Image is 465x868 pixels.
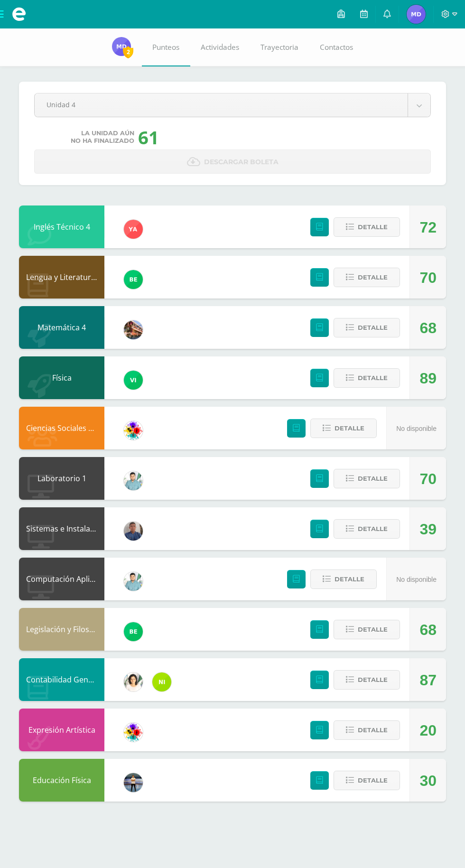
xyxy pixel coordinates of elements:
img: 3bbeeb896b161c296f86561e735fa0fc.png [124,471,143,490]
div: 20 [419,709,437,752]
button: Detalle [334,469,400,488]
div: 70 [419,256,437,299]
a: Contactos [309,28,364,66]
span: No disponible [396,425,437,432]
div: Expresión Artística [19,709,104,751]
span: Detalle [358,369,388,387]
img: bde165c00b944de6c05dcae7d51e2fcc.png [124,773,143,792]
div: Contabilidad General [19,658,104,701]
img: 63a955e32fd5c33352eeade8b2ebbb62.png [112,37,131,56]
div: Laboratorio 1 [19,457,104,500]
div: 39 [419,508,437,551]
div: 68 [419,307,437,349]
img: d0a5be8572cbe4fc9d9d910beeabcdaa.png [124,421,143,440]
div: 89 [419,357,437,400]
div: Legislación y Filosofía Empresarial [19,608,104,651]
button: Detalle [334,670,400,690]
button: Detalle [334,368,400,388]
span: No disponible [396,576,437,583]
span: Detalle [358,218,388,236]
a: Trayectoria [250,28,309,66]
span: Detalle [358,269,388,286]
div: Inglés Técnico 4 [19,205,104,248]
button: Detalle [334,268,400,287]
span: Detalle [358,470,388,487]
span: Detalle [335,570,364,588]
div: 30 [419,759,437,802]
img: a241c2b06c5b4daf9dd7cbc5f490cd0f.png [124,371,143,390]
a: Unidad 4 [35,93,430,117]
img: bf66807720f313c6207fc724d78fb4d0.png [124,522,143,541]
img: b85866ae7f275142dc9a325ef37a630d.png [124,270,143,289]
span: Detalle [358,520,388,538]
button: Detalle [334,771,400,790]
span: Detalle [358,319,388,336]
a: Punteos [142,28,190,66]
button: Detalle [334,720,400,740]
div: 72 [419,206,437,249]
a: Actividades [190,28,250,66]
img: 90ee13623fa7c5dbc2270dab131931b4.png [124,220,143,239]
span: Detalle [358,721,388,739]
img: d0a5be8572cbe4fc9d9d910beeabcdaa.png [124,723,143,742]
div: 68 [419,608,437,651]
span: 2 [123,46,133,58]
img: 7a8e161cab7694f51b452fdf17c6d5da.png [124,672,143,691]
span: Detalle [335,420,364,437]
div: Educación Física [19,759,104,802]
span: Unidad 4 [46,93,396,116]
span: Punteos [152,42,179,52]
img: 3bbeeb896b161c296f86561e735fa0fc.png [124,572,143,591]
div: 87 [419,659,437,701]
span: Detalle [358,621,388,638]
span: La unidad aún no ha finalizado [71,130,134,145]
img: 0a4f8d2552c82aaa76f7aefb013bc2ce.png [124,320,143,339]
span: Detalle [358,772,388,789]
button: Detalle [334,519,400,539]
span: Detalle [358,671,388,689]
span: Descargar boleta [204,150,279,174]
img: 63a955e32fd5c33352eeade8b2ebbb62.png [407,5,426,24]
div: 61 [138,125,159,149]
img: ca60df5ae60ada09d1f93a1da4ab2e41.png [152,672,171,691]
div: Ciencias Sociales y Formación Ciudadana 4 [19,407,104,449]
div: Matemática 4 [19,306,104,349]
div: Lengua y Literatura 4 [19,256,104,299]
img: b85866ae7f275142dc9a325ef37a630d.png [124,622,143,641]
span: Contactos [320,42,353,52]
span: Trayectoria [260,42,298,52]
div: Física [19,356,104,399]
div: Computación Aplicada [19,558,104,600]
button: Detalle [310,419,377,438]
button: Detalle [334,620,400,639]
button: Detalle [310,569,377,589]
div: Sistemas e Instalación de Software [19,507,104,550]
button: Detalle [334,318,400,337]
span: Actividades [201,42,239,52]
button: Detalle [334,217,400,237]
div: 70 [419,457,437,500]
